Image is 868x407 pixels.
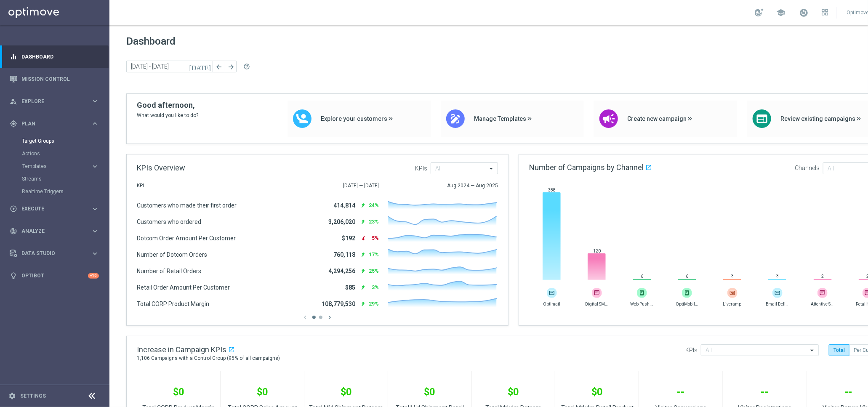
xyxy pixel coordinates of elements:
[22,164,91,169] div: Templates
[10,250,91,257] div: Data Studio
[21,251,91,256] span: Data Studio
[21,265,88,287] a: Optibot
[22,164,83,169] span: Templates
[9,205,99,212] button: play_circle_outline Execute keyboard_arrow_right
[9,53,99,60] button: equalizer Dashboard
[22,135,109,147] div: Target Groups
[91,227,99,235] i: keyboard_arrow_right
[9,98,99,105] button: person_search Explore keyboard_arrow_right
[10,98,91,105] div: Explore
[10,272,17,279] i: lightbulb
[10,120,17,128] i: gps_fixed
[91,162,99,170] i: keyboard_arrow_right
[22,150,88,157] a: Actions
[88,273,99,279] div: +10
[22,173,109,185] div: Streams
[10,45,99,68] div: Dashboard
[22,147,109,160] div: Actions
[10,227,91,235] div: Analyze
[20,394,46,399] a: Settings
[10,98,17,105] i: person_search
[9,76,99,82] button: Mission Control
[10,265,99,287] div: Optibot
[22,138,88,144] a: Target Groups
[10,205,91,213] div: Execute
[9,120,99,127] button: gps_fixed Plan keyboard_arrow_right
[21,229,91,234] span: Analyze
[91,120,99,128] i: keyboard_arrow_right
[776,8,785,17] span: school
[10,205,17,213] i: play_circle_outline
[9,272,99,279] button: lightbulb Optibot +10
[10,53,17,61] i: equalizer
[8,392,16,400] i: settings
[10,227,17,235] i: track_changes
[91,250,99,258] i: keyboard_arrow_right
[10,68,99,90] div: Mission Control
[22,185,109,198] div: Realtime Triggers
[21,68,99,90] a: Mission Control
[21,99,91,104] span: Explore
[10,120,91,128] div: Plan
[9,228,99,234] button: track_changes Analyze keyboard_arrow_right
[21,121,91,126] span: Plan
[91,97,99,105] i: keyboard_arrow_right
[21,206,91,211] span: Execute
[22,163,99,170] button: Templates keyboard_arrow_right
[21,45,99,68] a: Dashboard
[91,205,99,213] i: keyboard_arrow_right
[22,160,109,173] div: Templates
[9,250,99,257] button: Data Studio keyboard_arrow_right
[22,176,88,182] a: Streams
[22,188,88,195] a: Realtime Triggers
